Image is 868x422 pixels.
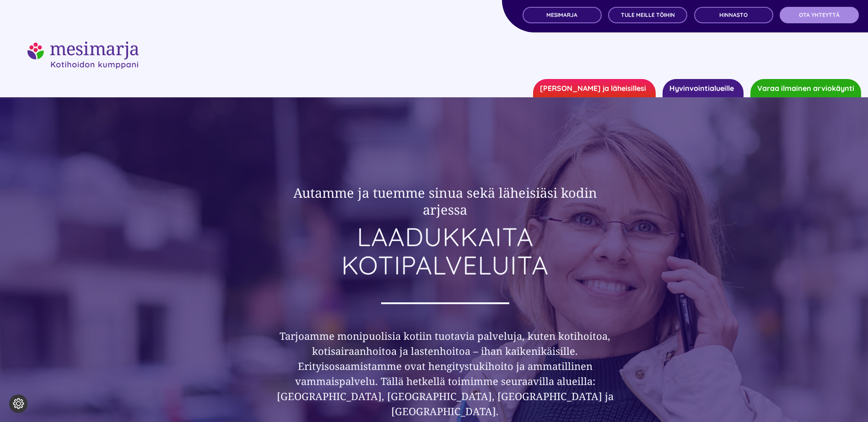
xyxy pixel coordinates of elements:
[750,79,861,97] a: Varaa ilmainen arviokäynti
[694,7,773,23] a: Hinnasto
[533,79,656,97] a: [PERSON_NAME] ja läheisillesi
[621,12,675,18] span: TULE MEILLE TÖIHIN
[608,7,687,23] a: TULE MEILLE TÖIHIN
[546,12,577,18] span: MESIMARJA
[27,42,139,69] img: mesimarjasi
[27,40,139,52] a: mesimarjasi
[270,328,621,419] h3: Tarjoamme monipuolisia kotiin tuotavia palveluja, kuten kotihoitoa, kotisairaanhoitoa ja lastenho...
[719,12,748,18] span: Hinnasto
[780,7,859,23] a: OTA YHTEYTTÄ
[663,79,744,97] a: Hyvinvointialueille
[270,184,621,218] h2: Autamme ja tuemme sinua sekä läheisiäsi kodin arjessa
[9,395,27,413] button: Evästeasetukset
[523,7,602,23] a: MESIMARJA
[799,12,840,18] span: OTA YHTEYTTÄ
[270,223,621,279] h1: LAADUKKAITA KOTIPALVELUITA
